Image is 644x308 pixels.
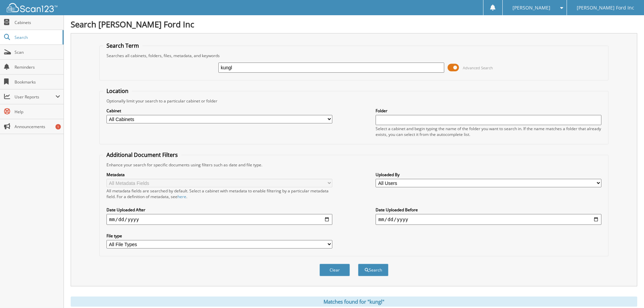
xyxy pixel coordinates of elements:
legend: Additional Document Filters [103,151,181,159]
h1: Search [PERSON_NAME] Ford Inc [71,19,637,30]
span: [PERSON_NAME] [512,6,550,10]
legend: Search Term [103,42,142,49]
img: scan123-logo-white.svg [7,3,57,12]
span: [PERSON_NAME] Ford Inc [577,6,634,10]
button: Search [358,264,388,276]
label: Metadata [106,172,332,177]
label: Cabinet [106,108,332,114]
span: Bookmarks [15,79,60,85]
span: User Reports [15,94,55,100]
span: Advanced Search [463,65,493,70]
button: Clear [319,264,350,276]
legend: Location [103,87,132,95]
span: Search [15,34,59,40]
label: File type [106,233,332,239]
div: All metadata fields are searched by default. Select a cabinet with metadata to enable filtering b... [106,188,332,199]
input: start [106,214,332,225]
a: here [177,194,186,199]
span: Scan [15,49,60,55]
label: Uploaded By [376,172,601,177]
div: Optionally limit your search to a particular cabinet or folder [103,98,605,104]
span: Announcements [15,124,60,129]
div: Select a cabinet and begin typing the name of the folder you want to search in. If the name match... [376,126,601,137]
div: Matches found for "kungl" [71,297,637,307]
span: Help [15,109,60,115]
input: end [376,214,601,225]
label: Date Uploaded After [106,207,332,213]
span: Cabinets [15,20,60,25]
span: Reminders [15,64,60,70]
div: Searches all cabinets, folders, files, metadata, and keywords [103,53,605,58]
label: Folder [376,108,601,114]
label: Date Uploaded Before [376,207,601,213]
div: 1 [55,124,61,129]
div: Enhance your search for specific documents using filters such as date and file type. [103,162,605,168]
